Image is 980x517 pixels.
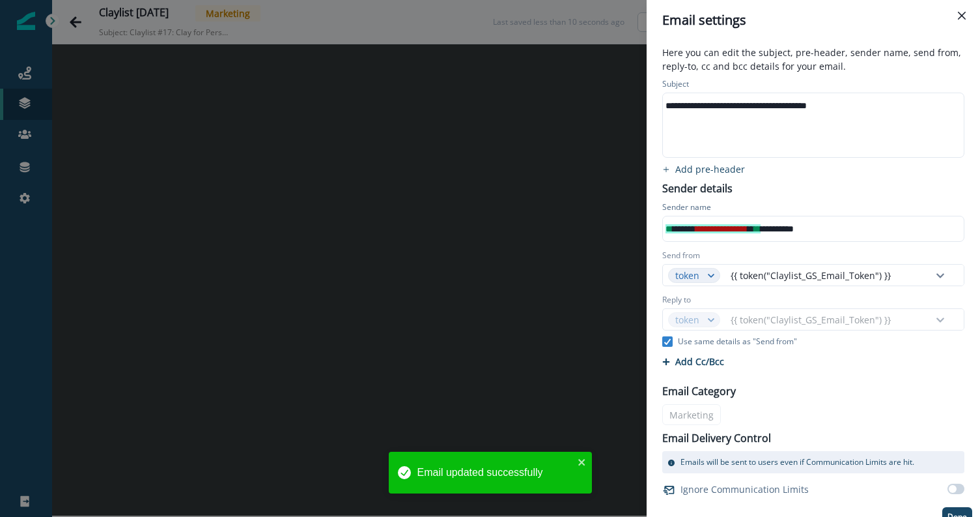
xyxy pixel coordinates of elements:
label: Reply to [662,294,691,306]
p: Sender details [654,178,740,196]
div: Email updated successfully [417,465,574,480]
p: Here you can edit the subject, pre-header, sender name, send from, reply-to, cc and bcc details f... [654,46,972,76]
button: add preheader [654,163,753,175]
div: Email settings [662,10,964,30]
p: Emails will be sent to users even if Communication Limits are hit. [680,456,914,468]
p: Use same details as "Send from" [678,336,797,347]
button: Close [951,5,972,26]
label: Send from [662,250,700,261]
p: Email Delivery Control [662,430,771,446]
p: Subject [662,78,689,93]
p: Add pre-header [675,163,745,175]
button: close [578,457,587,467]
button: Add Cc/Bcc [662,355,724,368]
p: Ignore Communication Limits [680,482,809,496]
p: Sender name [662,201,711,216]
div: token [675,269,701,282]
p: Email Category [662,383,736,399]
